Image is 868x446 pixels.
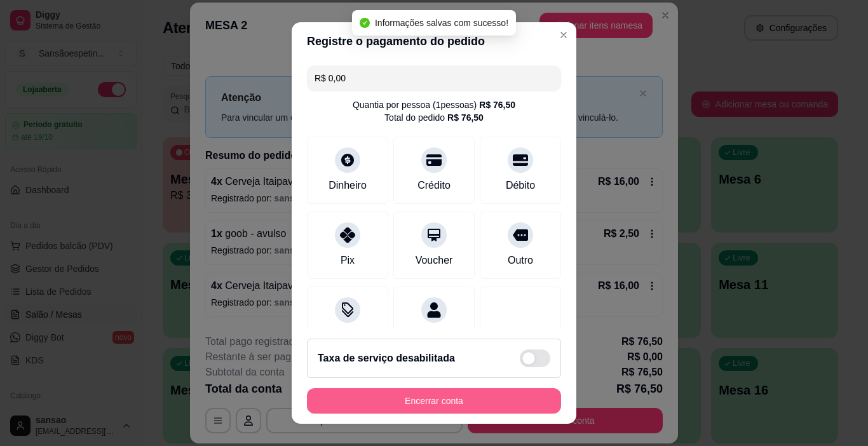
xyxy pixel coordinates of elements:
[384,111,484,124] div: Total do pedido
[353,98,515,111] div: Quantia por pessoa ( 1 pessoas)
[508,253,533,268] div: Outro
[416,253,453,268] div: Voucher
[318,351,455,366] h2: Taxa de serviço desabilitada
[307,388,561,414] button: Encerrar conta
[506,178,535,193] div: Débito
[553,25,574,45] button: Close
[375,18,508,28] span: Informações salvas com sucesso!
[315,65,553,91] input: Ex.: hambúrguer de cordeiro
[479,98,515,111] div: R$ 76,50
[341,253,355,268] div: Pix
[447,111,484,124] div: R$ 76,50
[417,178,451,193] div: Crédito
[360,18,370,28] span: check-circle
[329,178,367,193] div: Dinheiro
[292,22,576,60] header: Registre o pagamento do pedido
